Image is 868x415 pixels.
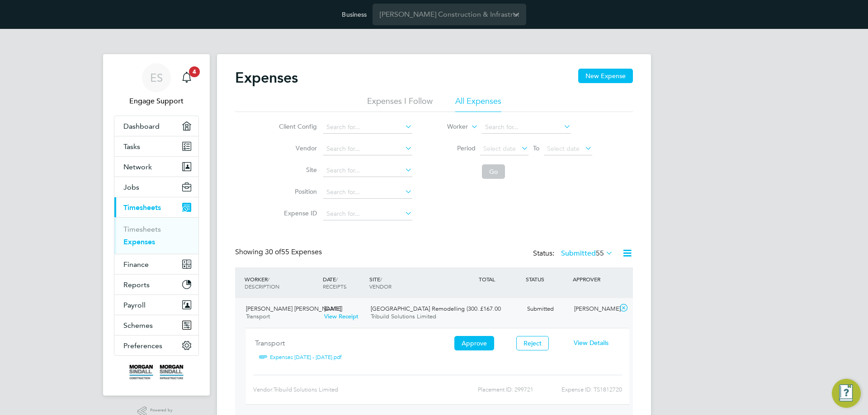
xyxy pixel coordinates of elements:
a: Go to home page [114,365,199,379]
label: Worker [427,122,468,131]
div: Timesheets [114,217,198,254]
span: / [268,275,269,283]
span: / [380,275,382,283]
input: Search for... [323,186,412,199]
div: STATUS [524,271,571,287]
span: Schemes [123,321,153,330]
button: Reports [114,275,198,294]
div: Transport [255,336,445,350]
span: ES [150,72,163,84]
span: Payroll [123,301,146,309]
button: Network [114,157,198,177]
h2: Expenses [235,69,298,87]
span: [DATE] [324,305,342,312]
span: Tasks [123,142,140,151]
button: Timesheets [114,197,198,217]
span: Tribuild Solutions Limited [371,312,436,320]
span: VENDOR [369,283,392,290]
button: Engage Resource Center [832,379,861,408]
span: Network [123,163,152,171]
nav: Main navigation [103,54,210,396]
div: DATE [321,271,368,294]
span: Finance [123,260,149,269]
a: Tasks [114,136,198,156]
a: View Receipt [324,312,359,320]
span: Select date [483,145,516,153]
label: Submitted [561,249,613,258]
button: Preferences [114,336,198,355]
input: Search for... [323,164,412,177]
label: Period [435,144,476,152]
label: Business [342,10,367,19]
span: [PERSON_NAME] [PERSON_NAME] [246,305,341,312]
button: New Expense [578,69,633,83]
li: Expenses I Follow [367,96,433,112]
input: Search for... [323,208,412,220]
input: Search for... [323,121,412,134]
li: All Expenses [455,96,501,112]
div: Vendor: [253,382,415,397]
input: Search for... [323,143,412,155]
span: Engage Support [114,96,199,107]
span: To [530,142,542,154]
span: / [336,275,338,283]
div: Showing [235,247,324,257]
div: [PERSON_NAME] [571,302,618,317]
span: Timesheets [123,203,161,212]
span: Jobs [123,183,139,191]
span: 55 Expenses [265,247,322,256]
a: 4 [178,63,196,92]
span: Tribuild Solutions Limited [274,386,338,393]
span: View Details [574,339,609,347]
a: Expenses [123,238,155,246]
button: Schemes [114,315,198,335]
label: Position [276,187,317,196]
label: Expense ID [276,209,317,217]
button: Finance [114,254,198,274]
label: Site [276,166,317,174]
img: morgansindall-logo-retina.png [129,365,184,379]
div: WORKER [242,271,321,294]
a: Timesheets [123,225,161,233]
span: 30 of [265,247,281,256]
span: Submitted [527,305,554,312]
span: [GEOGRAPHIC_DATA] Remodelling (300… [371,305,483,312]
div: SITE [367,271,476,294]
span: DESCRIPTION [245,283,279,290]
span: Reports [123,280,150,289]
div: £167.00 [476,302,524,317]
button: Jobs [114,177,198,197]
label: Vendor [276,144,317,152]
a: ESEngage Support [114,63,199,107]
span: Select date [547,145,580,153]
span: Dashboard [123,122,160,131]
span: 55 [596,249,604,258]
button: Reject [516,336,549,350]
span: Powered by [150,406,175,414]
div: TOTAL [476,271,524,287]
button: Go [482,164,505,179]
div: Expense ID: TS1812720 [533,382,622,397]
label: Client Config [276,122,317,131]
div: Status: [533,247,615,260]
button: Payroll [114,295,198,315]
div: Placement ID: 299721 [415,382,533,397]
span: Preferences [123,341,162,350]
button: Approve [454,336,494,350]
span: RECEIPTS [323,283,347,290]
a: Expenses [DATE] - [DATE].pdf [270,350,342,364]
span: 4 [189,66,200,77]
div: APPROVER [571,271,618,287]
input: Search for... [482,121,571,134]
span: Transport [246,312,270,320]
a: Dashboard [114,116,198,136]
